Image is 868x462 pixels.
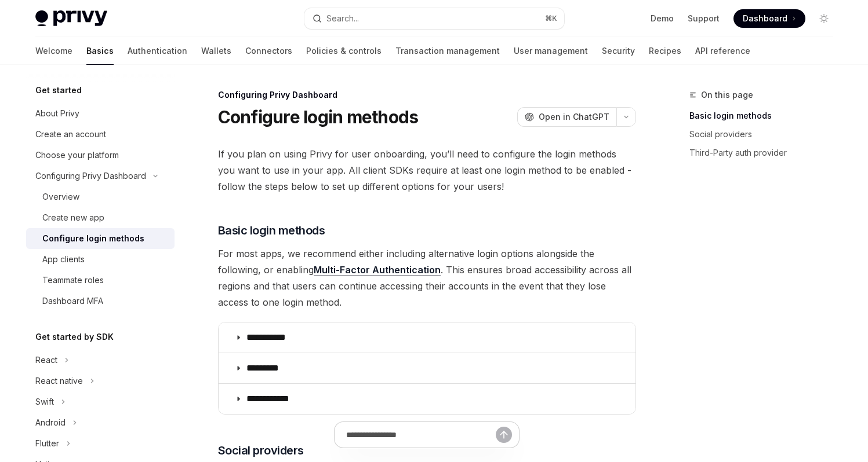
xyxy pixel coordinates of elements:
div: Flutter [35,437,59,450]
a: Security [602,37,635,65]
a: API reference [695,37,750,65]
span: ⌘ K [545,14,557,23]
a: Configure login methods [26,228,175,249]
button: Toggle React native section [26,371,175,391]
a: Authentication [128,37,187,65]
a: Wallets [201,37,231,65]
div: Search... [326,12,359,25]
button: Open in ChatGPT [517,107,616,127]
div: React [35,353,57,367]
a: Teammate roles [26,270,175,291]
a: Social providers [689,125,842,144]
div: Configuring Privy Dashboard [218,89,636,101]
a: Connectors [245,37,292,65]
a: Choose your platform [26,145,175,166]
h1: Configure login methods [218,107,419,127]
div: Configure login methods [42,232,144,245]
a: Policies & controls [306,37,382,65]
a: Support [688,13,720,24]
a: Third-Party auth provider [689,144,842,162]
div: Teammate roles [42,273,104,287]
span: Open in ChatGPT [539,111,609,123]
div: Swift [35,395,54,409]
a: Create an account [26,124,175,145]
div: React native [35,374,83,388]
span: Basic login methods [218,222,325,239]
a: Dashboard MFA [26,291,175,311]
button: Toggle Configuring Privy Dashboard section [26,166,175,186]
div: Overview [42,190,79,204]
div: Dashboard MFA [42,294,103,308]
a: Recipes [649,37,681,65]
img: light logo [35,10,107,27]
span: For most apps, we recommend either including alternative login options alongside the following, o... [218,245,636,310]
a: Basics [86,37,114,65]
a: User management [514,37,588,65]
div: Create an account [35,127,106,141]
button: Send message [496,427,512,443]
a: Basic login methods [689,107,842,125]
div: App clients [42,252,85,266]
a: Welcome [35,37,72,65]
a: Multi-Factor Authentication [314,264,441,276]
input: Ask a question... [346,422,496,448]
button: Toggle Android section [26,412,175,433]
a: Dashboard [733,9,805,28]
div: Choose your platform [35,148,119,162]
a: Create new app [26,207,175,228]
span: On this page [701,88,753,102]
div: Create new app [42,211,104,225]
h5: Get started [35,83,82,97]
a: Demo [651,13,674,24]
a: Transaction management [395,37,500,65]
div: Configuring Privy Dashboard [35,169,146,183]
h5: Get started by SDK [35,330,114,344]
div: Android [35,416,66,430]
span: If you plan on using Privy for user onboarding, you’ll need to configure the login methods you wa... [218,146,636,195]
button: Toggle React section [26,350,175,371]
a: App clients [26,249,175,270]
div: About Privy [35,107,79,120]
button: Open search [304,8,564,29]
button: Toggle dark mode [815,9,833,28]
span: Dashboard [743,13,787,24]
a: About Privy [26,103,175,124]
a: Overview [26,186,175,207]
button: Toggle Swift section [26,391,175,412]
button: Toggle Flutter section [26,433,175,454]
